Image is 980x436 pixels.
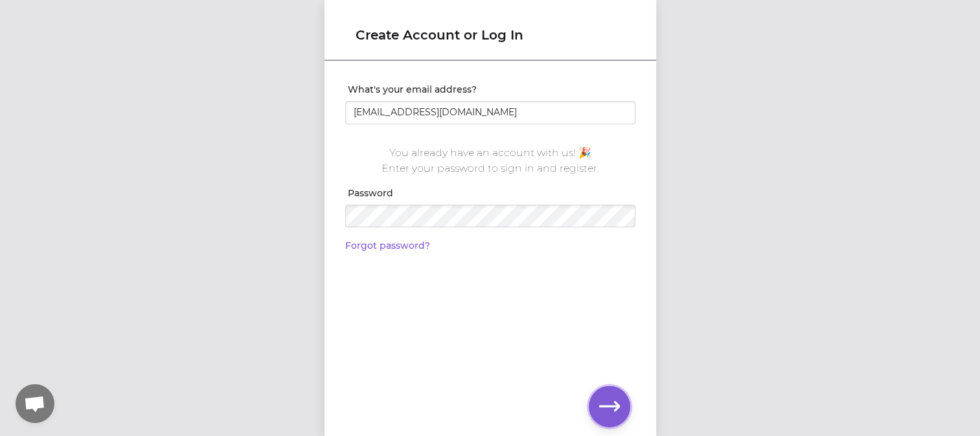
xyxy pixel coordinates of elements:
[356,26,625,44] h1: Create Account or Log In
[345,101,635,124] input: Your email
[356,145,625,161] p: You already have an account with us! 🎉
[345,240,430,251] a: Forgot password?
[16,384,54,423] div: Open chat
[348,187,635,200] label: Password
[356,161,625,176] p: Enter your password to sign in and register.
[348,83,635,96] label: What's your email address?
